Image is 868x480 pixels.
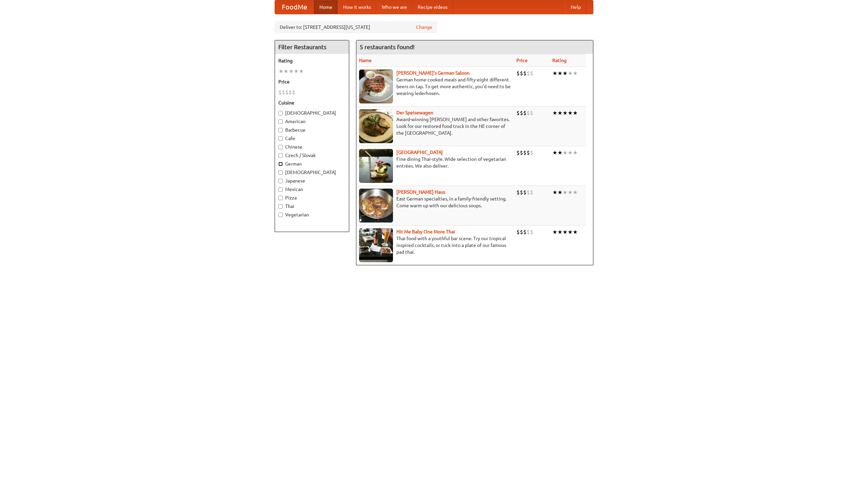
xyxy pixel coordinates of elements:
b: [PERSON_NAME] Haus [396,189,445,195]
li: $ [292,89,295,96]
ng-pluralize: 5 restaurants found! [360,44,415,50]
li: ★ [563,189,568,196]
input: Chinese [278,145,283,149]
li: ★ [283,68,289,75]
li: ★ [573,189,578,196]
input: German [278,162,283,166]
b: Hit Me Baby One More Thai [396,229,455,234]
p: German home-cooked meals and fifty-eight different beers on tap. To get more authentic, you'd nee... [359,76,511,97]
label: American [278,118,346,125]
li: $ [516,189,520,196]
h5: Rating [278,57,346,64]
input: Mexican [278,187,283,192]
h5: Cuisine [278,99,346,106]
p: Thai food with a youthful bar scene. Try our tropical inspired cocktails, or tuck into a plate of... [359,235,511,255]
li: $ [520,109,523,117]
li: $ [530,70,533,77]
li: ★ [568,189,573,196]
li: $ [282,89,285,96]
label: Vegetarian [278,211,346,218]
label: Chinese [278,143,346,150]
li: $ [516,109,520,117]
input: [DEMOGRAPHIC_DATA] [278,170,283,175]
li: ★ [568,228,573,236]
li: $ [527,228,530,236]
li: ★ [289,68,294,75]
li: ★ [563,109,568,117]
li: $ [520,228,523,236]
li: $ [527,189,530,196]
li: ★ [573,70,578,77]
input: Barbecue [278,128,283,132]
li: $ [527,70,530,77]
li: ★ [278,68,283,75]
a: [PERSON_NAME]'s German Saloon [396,70,470,76]
a: Home [314,0,338,14]
li: ★ [557,70,563,77]
input: Czech / Slovak [278,153,283,158]
li: ★ [563,149,568,156]
li: $ [289,89,292,96]
input: Thai [278,204,283,209]
li: ★ [568,70,573,77]
li: ★ [552,228,557,236]
input: Japanese [278,179,283,183]
img: kohlhaus.jpg [359,189,393,223]
li: $ [530,189,533,196]
li: ★ [552,189,557,196]
li: $ [523,189,527,196]
a: Der Speisewagen [396,110,433,115]
li: ★ [557,109,563,117]
li: ★ [563,70,568,77]
li: ★ [557,189,563,196]
li: $ [527,109,530,117]
p: Award-winning [PERSON_NAME] and other favorites. Look for our restored food truck in the NE corne... [359,116,511,136]
label: [DEMOGRAPHIC_DATA] [278,110,346,116]
label: Cafe [278,135,346,142]
a: [GEOGRAPHIC_DATA] [396,150,443,155]
li: $ [516,228,520,236]
li: $ [520,149,523,156]
li: $ [530,149,533,156]
li: $ [516,149,520,156]
li: ★ [552,149,557,156]
img: speisewagen.jpg [359,109,393,143]
a: Rating [552,58,567,63]
li: ★ [563,228,568,236]
li: ★ [552,109,557,117]
input: Vegetarian [278,213,283,217]
img: babythai.jpg [359,228,393,262]
label: [DEMOGRAPHIC_DATA] [278,169,346,176]
img: esthers.jpg [359,70,393,103]
li: ★ [573,228,578,236]
li: $ [516,70,520,77]
li: ★ [294,68,299,75]
a: Recipe videos [412,0,453,14]
a: Help [565,0,586,14]
li: $ [523,70,527,77]
div: Deliver to: [STREET_ADDRESS][US_STATE] [275,21,437,33]
label: Czech / Slovak [278,152,346,159]
li: $ [520,70,523,77]
li: ★ [568,149,573,156]
li: $ [527,149,530,156]
input: American [278,119,283,124]
a: Price [516,58,528,63]
li: ★ [573,109,578,117]
label: German [278,160,346,167]
input: Pizza [278,196,283,200]
label: Mexican [278,186,346,193]
li: ★ [557,228,563,236]
label: Barbecue [278,127,346,133]
input: Cafe [278,136,283,141]
li: $ [285,89,289,96]
input: [DEMOGRAPHIC_DATA] [278,111,283,115]
li: ★ [568,109,573,117]
p: East German specialties, in a family-friendly setting. Come warm up with our delicious soups. [359,195,511,209]
li: $ [523,109,527,117]
a: FoodMe [275,0,314,14]
p: Fine dining Thai-style. Wide selection of vegetarian entrées. We also deliver. [359,156,511,169]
